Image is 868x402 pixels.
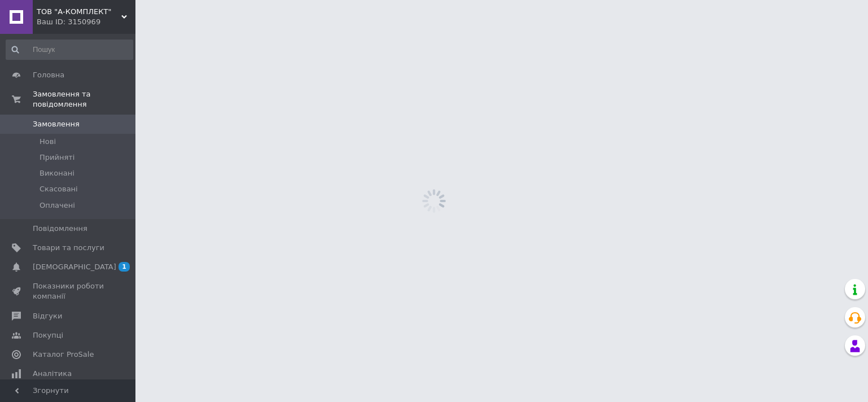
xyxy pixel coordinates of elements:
span: Скасовані [40,184,78,194]
span: [DEMOGRAPHIC_DATA] [33,262,116,272]
span: Замовлення та повідомлення [33,89,135,110]
span: Каталог ProSale [33,349,94,360]
span: 1 [119,262,130,272]
span: Повідомлення [33,224,87,234]
input: Пошук [6,40,133,60]
span: Прийняті [40,152,74,163]
span: Виконані [40,168,74,178]
span: Покупці [33,330,63,340]
div: Ваш ID: 3150969 [37,17,135,27]
span: Відгуки [33,311,62,321]
span: Головна [33,70,64,80]
span: Оплачені [40,200,75,211]
span: ТОВ "А-КОМПЛЕКТ" [37,7,121,17]
span: Замовлення [33,119,80,129]
span: Аналітика [33,369,72,379]
span: Товари та послуги [33,243,104,253]
span: Нові [40,137,56,147]
span: Показники роботи компанії [33,281,104,301]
